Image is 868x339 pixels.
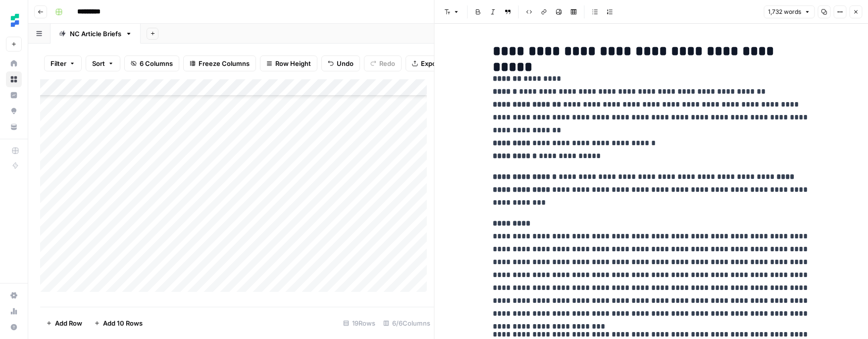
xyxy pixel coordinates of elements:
button: Freeze Columns [183,56,256,71]
span: 1,732 words [768,7,801,16]
a: NC Article Briefs [51,24,141,44]
span: Row Height [275,58,311,68]
span: Export CSV [421,58,456,68]
button: Filter [44,56,82,71]
span: Add Row [55,318,82,328]
a: Insights [6,87,22,103]
div: 6/6 Columns [379,315,434,331]
span: Sort [92,58,105,68]
a: Home [6,56,22,71]
button: Workspace: Ten Speed [6,8,22,33]
div: NC Article Briefs [70,29,121,39]
span: Freeze Columns [199,58,250,68]
button: Redo [364,56,402,71]
span: Redo [379,58,395,68]
button: Help + Support [6,319,22,335]
a: Settings [6,287,22,303]
a: Opportunities [6,103,22,119]
button: Undo [321,56,360,71]
button: Add Row [40,315,88,331]
button: 1,732 words [764,5,815,18]
span: 6 Columns [140,58,173,68]
button: Sort [86,56,120,71]
button: Export CSV [406,56,462,71]
button: 6 Columns [124,56,179,71]
a: Your Data [6,119,22,135]
a: Browse [6,71,22,87]
div: 19 Rows [339,315,379,331]
button: Add 10 Rows [88,315,149,331]
button: Row Height [260,56,317,71]
span: Add 10 Rows [103,318,143,328]
span: Undo [337,58,354,68]
a: Usage [6,303,22,319]
img: Ten Speed Logo [6,11,24,29]
span: Filter [51,58,66,68]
